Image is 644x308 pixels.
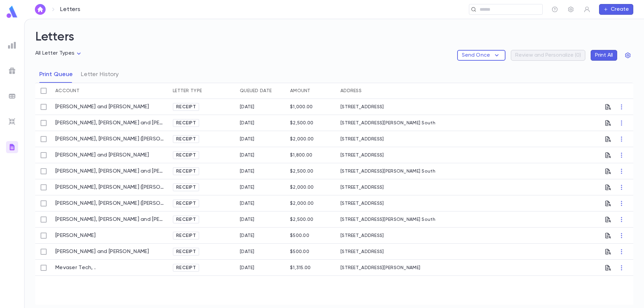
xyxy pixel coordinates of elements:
[605,182,611,193] button: Preview
[337,260,454,276] div: [STREET_ADDRESS][PERSON_NAME]
[8,67,16,75] img: campaigns_grey.99e729a5f7ee94e3726e6486bddda8f1.svg
[173,83,202,99] div: Letter Type
[599,4,633,15] button: Create
[240,120,255,126] div: 7/6/2025
[240,83,272,99] div: Queued Date
[55,200,166,207] a: [PERSON_NAME], [PERSON_NAME] ([PERSON_NAME]) and [PERSON_NAME]
[35,30,633,50] h2: Letters
[81,66,119,83] button: Letter History
[173,120,199,126] span: Receipt
[337,83,454,99] div: Address
[55,136,166,142] a: [PERSON_NAME], [PERSON_NAME] ([PERSON_NAME]) and [PERSON_NAME]
[55,104,149,110] a: [PERSON_NAME] and [PERSON_NAME]
[36,7,44,12] img: home_white.a664292cf8c1dea59945f0da9f25487c.svg
[337,131,454,147] div: [STREET_ADDRESS]
[605,246,611,257] button: Preview
[605,230,611,241] button: Preview
[236,83,287,99] div: Queued Date
[290,83,311,99] div: Amount
[173,152,199,158] span: Receipt
[173,265,199,270] span: Receipt
[290,185,314,190] div: $2,000.00
[337,211,454,228] div: [STREET_ADDRESS][PERSON_NAME] South
[457,50,505,61] button: Send Once
[240,233,255,238] div: 7/14/2025
[55,248,149,255] a: [PERSON_NAME] and [PERSON_NAME]
[605,166,611,177] button: Preview
[605,198,611,209] button: Preview
[173,217,199,222] span: Receipt
[240,249,255,254] div: 7/24/2025
[173,185,199,190] span: Receipt
[173,136,199,142] span: Receipt
[290,233,309,238] div: $500.00
[240,136,255,142] div: 7/6/2025
[173,169,199,174] span: Receipt
[605,118,611,128] button: Preview
[240,185,255,190] div: 7/6/2025
[8,118,16,126] img: imports_grey.530a8a0e642e233f2baf0ef88e8c9fcb.svg
[591,50,617,61] button: Print All
[290,169,314,174] div: $2,500.00
[337,99,454,115] div: [STREET_ADDRESS]
[55,120,166,126] a: [PERSON_NAME], [PERSON_NAME] and [PERSON_NAME]
[337,179,454,195] div: [STREET_ADDRESS]
[287,83,337,99] div: Amount
[290,265,311,270] div: $1,315.00
[605,262,611,273] button: Preview
[240,104,255,110] div: 6/26/2025
[337,147,454,163] div: [STREET_ADDRESS]
[290,201,314,206] div: $2,000.00
[337,244,454,260] div: [STREET_ADDRESS]
[39,66,73,83] button: Print Queue
[5,5,19,18] img: logo
[8,92,16,100] img: batches_grey.339ca447c9d9533ef1741baa751efc33.svg
[240,201,255,206] div: 7/6/2025
[55,168,166,175] a: [PERSON_NAME], [PERSON_NAME] and [PERSON_NAME]
[8,143,16,151] img: letters_gradient.3eab1cb48f695cfc331407e3924562ea.svg
[55,184,166,191] a: [PERSON_NAME], [PERSON_NAME] ([PERSON_NAME]) and [PERSON_NAME]
[173,104,199,110] span: Receipt
[605,102,611,112] button: Preview
[340,83,362,99] div: Address
[462,52,490,59] p: Send Once
[173,201,199,206] span: Receipt
[240,152,255,158] div: 7/6/2025
[55,216,166,223] a: [PERSON_NAME], [PERSON_NAME] and [PERSON_NAME]
[290,217,314,222] div: $2,500.00
[605,134,611,144] button: Preview
[605,150,611,161] button: Preview
[8,41,16,49] img: reports_grey.c525e4749d1bce6a11f5fe2a8de1b229.svg
[52,83,169,99] div: Account
[337,115,454,131] div: [STREET_ADDRESS][PERSON_NAME] South
[240,265,255,270] div: 8/7/2025
[173,249,199,254] span: Receipt
[240,217,255,222] div: 7/6/2025
[173,233,199,238] span: Receipt
[55,232,96,239] a: [PERSON_NAME]
[290,249,309,254] div: $500.00
[55,264,96,271] a: Mevaser Tech, .
[337,228,454,244] div: [STREET_ADDRESS]
[337,163,454,179] div: [STREET_ADDRESS][PERSON_NAME] South
[60,6,80,13] p: Letters
[55,152,149,159] a: [PERSON_NAME] and [PERSON_NAME]
[290,104,313,110] div: $1,000.00
[240,169,255,174] div: 7/6/2025
[169,83,236,99] div: Letter Type
[290,120,314,126] div: $2,500.00
[605,214,611,225] button: Preview
[35,48,83,59] div: All Letter Types
[290,136,314,142] div: $2,000.00
[290,152,313,158] div: $1,800.00
[337,195,454,211] div: [STREET_ADDRESS]
[35,51,75,56] span: All Letter Types
[55,83,79,99] div: Account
